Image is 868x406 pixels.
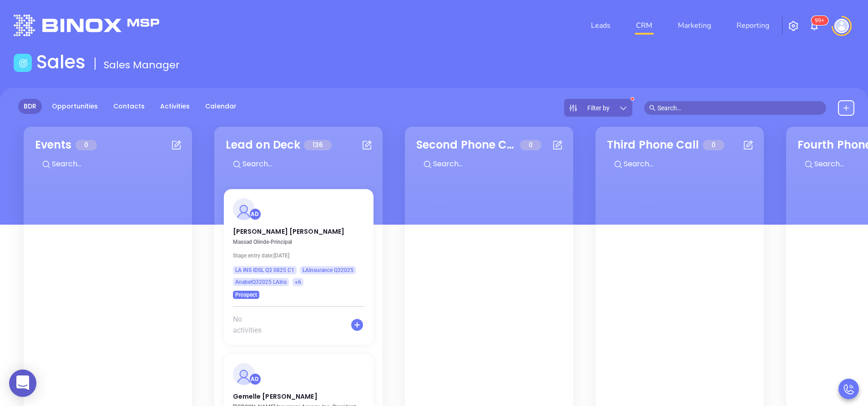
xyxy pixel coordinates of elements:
input: Search... [242,158,378,170]
p: Tue 6/11/2024 [233,252,369,259]
img: profile [233,363,255,385]
div: Second Phone Call [416,137,516,153]
a: BDR [18,99,42,114]
div: Lead on Deck [226,137,300,153]
input: Search... [432,158,569,170]
span: 0 [520,140,541,150]
span: +6 [295,277,301,287]
a: Leads [587,16,614,35]
input: Search... [623,158,759,170]
h1: Sales [36,51,86,73]
input: Search… [657,103,821,113]
span: Sales Manager [104,58,180,72]
input: Search... [51,158,187,170]
a: Marketing [674,16,715,35]
span: Prospect [235,290,257,300]
div: Anabell Dominguez [249,373,261,385]
div: Events [35,137,72,153]
span: 136 [304,140,332,150]
p: Massad Olinde - Principal [233,239,369,245]
div: Third Phone Call [607,137,699,153]
img: user [834,19,849,33]
p: Gemelle [PERSON_NAME] [233,392,364,396]
span: 0 [703,140,724,150]
span: No activities [233,314,273,336]
a: Opportunities [46,99,103,114]
span: AnabelQ32025 LAIns [235,277,287,287]
span: 0 [76,140,97,150]
img: iconNotification [809,21,820,31]
a: Contacts [108,99,150,114]
img: logo [14,15,159,36]
a: Calendar [200,99,242,114]
img: profile [233,198,255,220]
a: profileAnabell Dominguez[PERSON_NAME] [PERSON_NAME] Massad Olinde-PrincipalStage entry date:[DATE... [224,189,373,299]
span: search [649,105,656,111]
a: CRM [632,16,656,35]
div: Anabell Dominguez [249,208,261,220]
span: Filter by [587,105,610,111]
sup: 100 [811,16,828,25]
p: [PERSON_NAME] [PERSON_NAME] [233,227,364,231]
span: LA INS IDSL Q3 0825 C1 [235,265,294,275]
img: iconSetting [788,21,799,31]
span: LAInsurance Q32025 [303,265,353,275]
a: Activities [155,99,195,114]
a: Reporting [733,16,773,35]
